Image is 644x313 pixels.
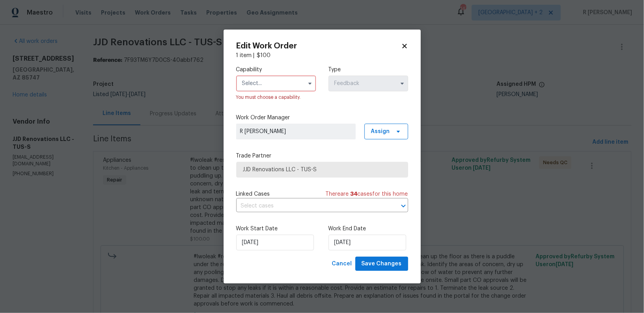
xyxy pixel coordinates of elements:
[236,76,316,91] input: Select...
[351,191,358,197] span: 34
[236,52,408,59] div: 1 item |
[371,128,390,135] span: Assign
[236,200,386,212] input: Select cases
[329,66,408,74] label: Type
[236,225,316,233] label: Work Start Date
[329,235,406,250] input: M/D/YYYY
[398,79,407,88] button: Show options
[243,166,401,174] span: JJD Renovations LLC - TUS-S
[329,257,355,271] button: Cancel
[332,259,352,269] span: Cancel
[305,79,315,88] button: Show options
[329,225,408,233] label: Work End Date
[236,42,401,50] h2: Edit Work Order
[236,235,314,250] input: M/D/YYYY
[329,76,408,91] input: Select...
[257,53,271,58] span: $ 100
[326,190,408,198] span: There are case s for this home
[236,66,316,74] label: Capability
[355,257,408,271] button: Save Changes
[236,152,408,160] label: Trade Partner
[240,128,352,135] span: R [PERSON_NAME]
[398,200,409,211] button: Open
[236,93,316,101] div: You must choose a capability.
[362,259,402,269] span: Save Changes
[236,114,408,122] label: Work Order Manager
[236,190,270,198] span: Linked Cases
